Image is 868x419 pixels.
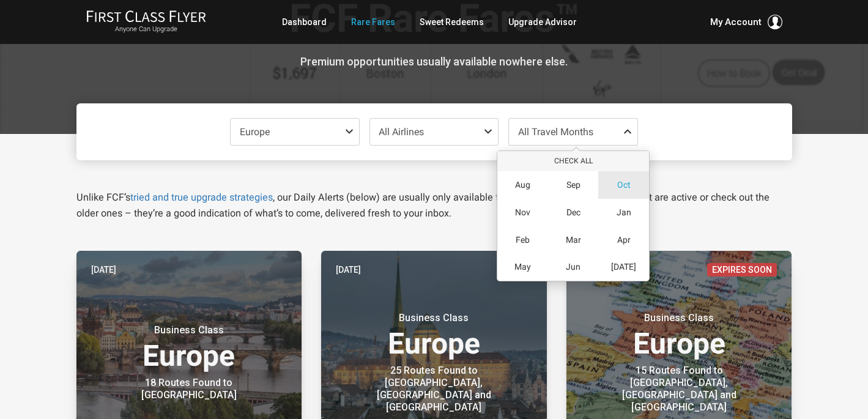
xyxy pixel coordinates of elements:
div: 15 Routes Found to [GEOGRAPHIC_DATA], [GEOGRAPHIC_DATA] and [GEOGRAPHIC_DATA] [603,365,755,413]
a: tried and true upgrade strategies [130,191,273,203]
span: All Airlines [379,126,424,138]
span: Oct [617,180,631,190]
span: Dec [566,207,581,218]
a: Upgrade Advisor [508,11,577,33]
small: Business Class [113,324,265,336]
span: All Travel Months [518,126,593,138]
button: Check All [497,151,649,171]
span: Jan [617,207,631,218]
p: Unlike FCF’s , our Daily Alerts (below) are usually only available for a short time. Jump on thos... [76,190,792,221]
div: 25 Routes Found to [GEOGRAPHIC_DATA], [GEOGRAPHIC_DATA] and [GEOGRAPHIC_DATA] [357,365,510,413]
span: Apr [617,235,631,245]
span: Mar [566,235,581,245]
span: My Account [710,15,762,29]
a: Rare Fares [351,11,395,33]
span: Feb [516,235,530,245]
h3: Premium opportunities usually available nowhere else. [86,56,783,68]
span: Expires Soon [707,263,777,276]
time: [DATE] [336,263,361,276]
span: [DATE] [611,262,636,272]
span: Europe [240,126,270,138]
span: Jun [566,262,581,272]
h3: Europe [581,312,777,358]
h3: Europe [336,312,532,358]
a: Dashboard [282,11,327,33]
h3: Europe [91,324,287,371]
a: First Class FlyerAnyone Can Upgrade [86,10,206,34]
img: First Class Flyer [86,10,206,23]
span: May [514,262,531,272]
small: Anyone Can Upgrade [86,25,206,34]
a: Sweet Redeems [420,11,484,33]
span: Sep [566,180,581,190]
span: Nov [515,207,530,218]
button: My Account [710,15,782,29]
small: Business Class [603,312,755,324]
small: Business Class [357,312,510,324]
span: Aug [515,180,530,190]
time: [DATE] [91,263,116,276]
div: 18 Routes Found to [GEOGRAPHIC_DATA] [113,377,265,401]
